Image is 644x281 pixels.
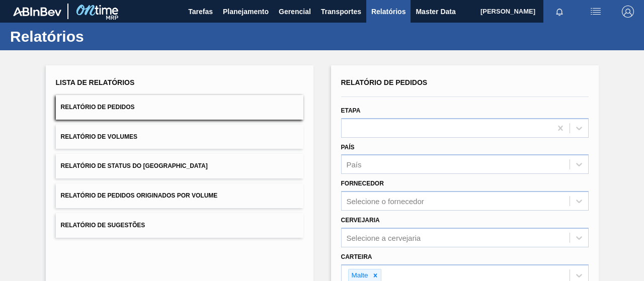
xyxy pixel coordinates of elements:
[56,78,135,86] span: Lista de Relatórios
[341,180,384,187] label: Fornecedor
[279,6,311,18] span: Gerencial
[543,5,576,19] button: Notificações
[56,95,303,120] button: Relatório de Pedidos
[321,6,361,18] span: Transportes
[13,7,61,16] img: TNhmsLtSVTkK8tSr43FrP2fwEKptu5GPRR3wAAAABJRU5ErkJggg==
[61,133,137,140] span: Relatório de Volumes
[223,6,269,18] span: Planejamento
[347,197,424,206] div: Selecione o fornecedor
[61,222,145,229] span: Relatório de Sugestões
[590,6,602,18] img: userActions
[341,107,361,114] label: Etapa
[61,192,218,199] span: Relatório de Pedidos Originados por Volume
[347,160,362,169] div: País
[56,125,303,149] button: Relatório de Volumes
[341,217,380,224] label: Cervejaria
[56,213,303,238] button: Relatório de Sugestões
[56,154,303,178] button: Relatório de Status do [GEOGRAPHIC_DATA]
[188,6,213,18] span: Tarefas
[61,162,208,169] span: Relatório de Status do [GEOGRAPHIC_DATA]
[622,6,634,18] img: Logout
[56,183,303,208] button: Relatório de Pedidos Originados por Volume
[347,233,421,242] div: Selecione a cervejaria
[341,253,372,260] label: Carteira
[10,31,189,42] h1: Relatórios
[341,78,428,86] span: Relatório de Pedidos
[61,104,135,111] span: Relatório de Pedidos
[341,144,355,151] label: País
[416,6,455,18] span: Master Data
[371,6,406,18] span: Relatórios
